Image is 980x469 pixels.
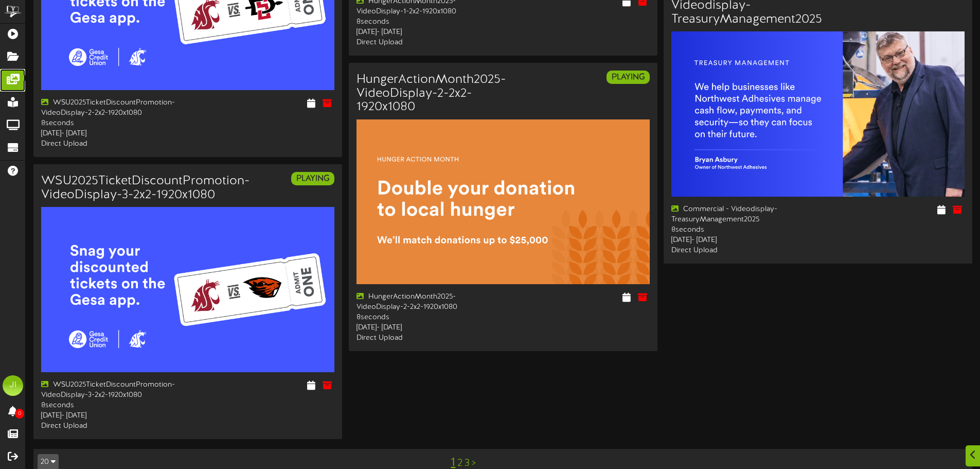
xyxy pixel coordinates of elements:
div: [DATE] - [DATE] [357,27,495,38]
div: Direct Upload [41,421,180,431]
div: 8 seconds [671,225,810,235]
strong: PLAYING [296,174,329,183]
div: [DATE] - [DATE] [41,411,180,421]
div: [DATE] - [DATE] [671,235,810,246]
img: 098b5cda-dc18-4434-b4d3-887c283d2c93.png [41,207,334,372]
div: Direct Upload [357,38,495,48]
a: 3 [465,458,470,469]
div: 8 seconds [41,118,180,129]
div: WSU2025TicketDiscountPromotion-VideoDisplay-2-2x2-1920x1080 [41,98,180,118]
h3: WSU2025TicketDiscountPromotion-VideoDisplay-3-2x2-1920x1080 [41,175,250,202]
div: 8 seconds [357,312,495,323]
div: 8 seconds [357,17,495,27]
div: 8 seconds [41,401,180,411]
a: 2 [457,458,462,469]
div: WSU2025TicketDiscountPromotion-VideoDisplay-3-2x2-1920x1080 [41,380,180,401]
img: d7194b29-30f6-4009-892c-9e2d63e266f1.png [357,119,650,285]
a: > [472,458,476,469]
span: 0 [15,409,24,419]
div: [DATE] - [DATE] [357,323,495,333]
div: Direct Upload [357,333,495,343]
div: Direct Upload [41,139,180,149]
div: HungerActionMonth2025-VideoDisplay-2-2x2-1920x1080 [357,292,495,312]
div: Commercial - Videodisplay-TreasuryManagement2025 [671,204,810,225]
div: [DATE] - [DATE] [41,129,180,139]
h3: HungerActionMonth2025-VideoDisplay-2-2x2-1920x1080 [357,73,506,114]
div: Direct Upload [671,246,810,256]
div: JI [3,375,23,396]
strong: PLAYING [612,73,645,82]
img: b77346d1-cc0d-4b41-8955-bc30bd104196.png [671,31,965,197]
